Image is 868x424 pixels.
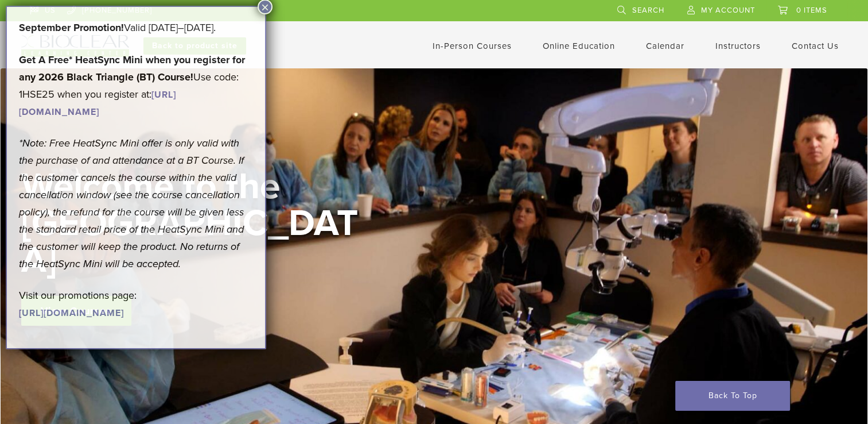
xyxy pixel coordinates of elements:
[19,53,245,83] strong: Get A Free* HeatSync Mini when you register for any 2026 Black Triangle (BT) Course!
[715,41,761,51] a: Instructors
[632,6,664,15] span: Search
[543,41,615,51] a: Online Education
[19,51,253,120] p: Use code: 1HSE25 when you register at:
[675,381,790,411] a: Back To Top
[19,19,253,36] p: Valid [DATE]–[DATE].
[701,6,755,15] span: My Account
[19,307,124,319] a: [URL][DOMAIN_NAME]
[796,6,827,15] span: 0 items
[19,21,124,34] b: September Promotion!
[19,89,176,118] a: [URL][DOMAIN_NAME]
[792,41,839,51] a: Contact Us
[433,41,512,51] a: In-Person Courses
[646,41,684,51] a: Calendar
[19,137,244,270] em: *Note: Free HeatSync Mini offer is only valid with the purchase of and attendance at a BT Course....
[19,287,253,321] p: Visit our promotions page:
